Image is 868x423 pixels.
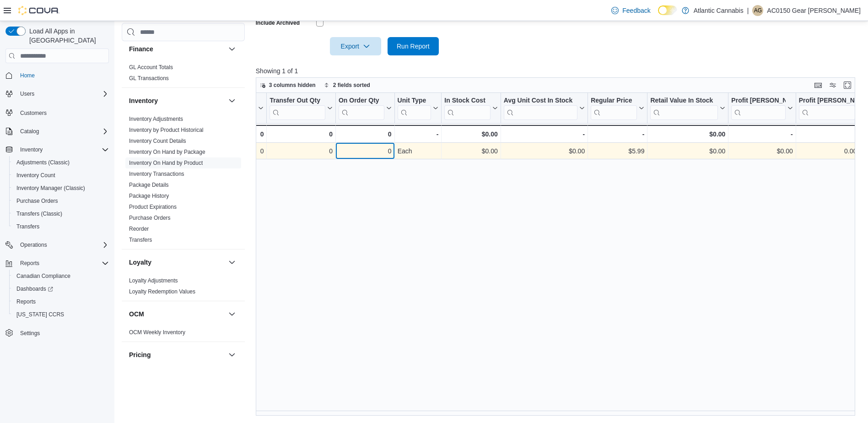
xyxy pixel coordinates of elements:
div: Profit Margin ($) [731,97,785,120]
p: Atlantic Cannabis [694,5,744,16]
button: Inventory [16,144,46,155]
div: $0.00 [444,129,497,140]
a: Inventory On Hand by Package [129,149,205,155]
a: Inventory Adjustments [129,116,183,122]
div: 0 [270,129,332,140]
button: Loyalty [129,258,225,267]
button: Home [2,69,113,82]
div: AC0150 Gear Mike [752,5,763,16]
span: Operations [20,241,47,249]
a: Home [16,70,38,81]
div: $0.00 [650,129,725,140]
a: Dashboards [13,283,57,294]
button: Reports [16,258,43,269]
button: Enter fullscreen [842,80,853,91]
span: Adjustments (Classic) [13,157,109,168]
a: Settings [16,328,43,339]
button: Display options [827,80,838,91]
h3: Loyalty [129,258,151,267]
div: Transfer In Qty [206,97,256,120]
span: Load All Apps in [GEOGRAPHIC_DATA] [26,27,109,45]
span: Transfers [13,221,109,232]
div: Transfer Out Qty [270,97,325,120]
button: OCM [129,309,225,319]
div: $0.00 [650,146,725,157]
span: GL Transactions [129,75,169,82]
button: Inventory Manager (Classic) [9,182,113,195]
button: In Stock Cost [444,97,497,120]
div: OCM [122,327,245,342]
button: On Order Qty [339,97,392,120]
div: Regular Price [591,97,637,105]
div: $5.99 [591,146,644,157]
div: - [591,129,644,140]
span: GL Account Totals [129,64,173,71]
span: Package Details [129,181,169,189]
span: Reports [16,298,36,305]
a: Dashboards [9,282,113,295]
a: Package Details [129,182,169,188]
span: Loyalty Adjustments [129,277,178,284]
button: Operations [16,239,51,250]
span: Purchase Orders [16,197,58,205]
a: Inventory Count Details [129,138,186,144]
div: Avg Unit Cost In Stock [504,97,577,120]
span: Canadian Compliance [13,271,109,282]
span: Feedback [622,6,650,15]
div: 0 [270,146,332,157]
span: Inventory On Hand by Package [129,148,205,156]
span: Inventory Adjustments [129,115,183,123]
span: Inventory Manager (Classic) [16,184,85,192]
button: 2 fields sorted [320,80,374,91]
div: - [397,129,438,140]
button: Unit Type [397,97,438,120]
a: Purchase Orders [13,195,62,206]
span: AG [754,5,762,16]
span: Inventory Count [13,170,109,181]
a: Inventory Manager (Classic) [13,183,89,194]
a: Inventory by Product Historical [129,127,204,133]
span: Run Report [397,42,430,51]
div: Profit Margin (%) [798,97,855,120]
div: Retail Value In Stock [650,97,718,105]
div: Retail Value In Stock [650,97,718,120]
button: Customers [2,106,113,119]
button: Reports [9,295,113,308]
button: Purchase Orders [9,195,113,207]
span: Home [20,72,35,79]
button: Finance [129,44,225,54]
nav: Complex example [5,65,109,363]
span: Transfers (Classic) [16,210,62,217]
h3: OCM [129,309,144,319]
div: Profit [PERSON_NAME] (%) [798,97,855,105]
span: Transfers [16,223,39,230]
div: $0.00 [731,146,793,157]
span: [US_STATE] CCRS [16,311,64,318]
button: Users [2,87,113,100]
button: Keyboard shortcuts [813,80,824,91]
span: Catalog [16,126,109,137]
div: - [798,129,862,140]
button: Profit [PERSON_NAME] ($) [731,97,793,120]
span: Inventory [16,144,109,155]
div: On Order Qty [339,97,384,120]
button: Profit [PERSON_NAME] (%) [798,97,862,120]
span: Customers [16,107,109,118]
div: Inventory [122,114,245,249]
a: Product Expirations [129,204,177,210]
span: Inventory On Hand by Product [129,159,203,167]
div: Unit Type [397,97,431,105]
button: Inventory Count [9,169,113,182]
div: Unit Type [397,97,431,120]
a: Loyalty Redemption Values [129,288,195,295]
button: Adjustments (Classic) [9,156,113,169]
div: On Order Qty [339,97,384,105]
a: Loyalty Adjustments [129,277,178,284]
button: Run Report [388,37,439,55]
div: Avg Unit Cost In Stock [504,97,577,105]
button: Inventory [129,96,225,105]
span: 2 fields sorted [333,81,370,89]
a: GL Transactions [129,75,169,81]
